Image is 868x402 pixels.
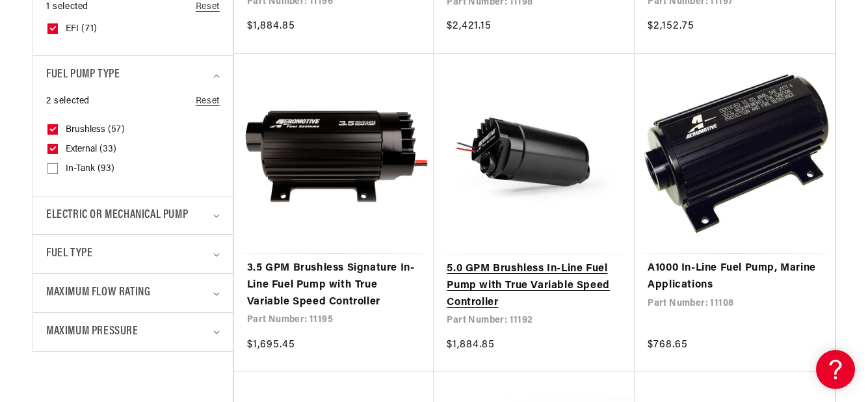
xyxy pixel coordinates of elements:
span: In-Tank (93) [66,163,114,175]
summary: Fuel Pump Type (2 selected) [46,56,220,94]
summary: Maximum Pressure (0 selected) [46,313,220,351]
span: External (33) [66,144,116,155]
span: Maximum Pressure [46,323,138,342]
a: 3.5 GPM Brushless Signature In-Line Fuel Pump with True Variable Speed Controller [247,260,421,310]
a: 5.0 GPM Brushless In-Line Fuel Pump with True Variable Speed Controller [447,261,622,311]
span: Electric or Mechanical Pump [46,206,188,225]
a: Reset [196,94,220,109]
span: Maximum Flow Rating [46,284,150,302]
span: Fuel Pump Type [46,66,120,85]
span: 2 selected [46,94,90,109]
span: EFI (71) [66,23,97,35]
summary: Fuel Type (0 selected) [46,235,220,273]
summary: Maximum Flow Rating (0 selected) [46,274,220,312]
summary: Electric or Mechanical Pump (0 selected) [46,196,220,235]
a: A1000 In-Line Fuel Pump, Marine Applications [648,260,822,293]
span: Fuel Type [46,245,92,263]
span: Brushless (57) [66,124,125,136]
